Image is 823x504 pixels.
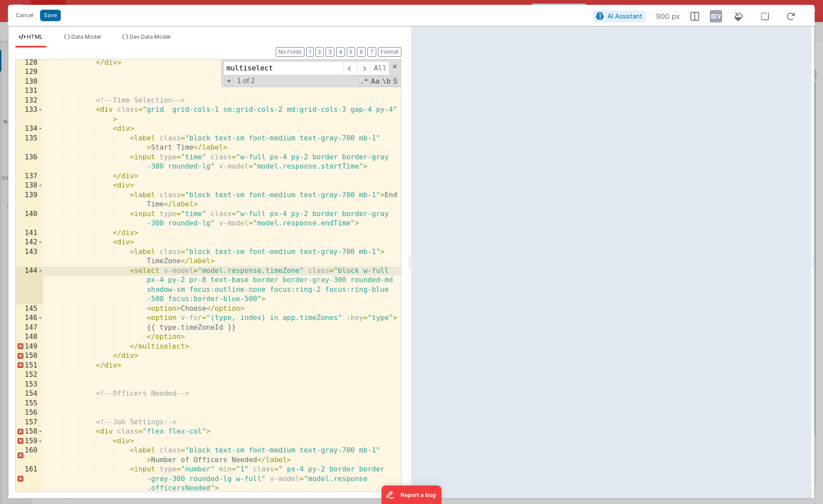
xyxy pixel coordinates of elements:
[11,9,38,22] button: Cancel
[656,11,680,22] span: 900 px
[359,76,369,86] span: RegExp Search
[16,105,43,124] div: 133
[336,47,345,57] button: 4
[16,408,43,418] div: 156
[370,76,380,86] span: CaseSensitive Search
[393,76,399,86] span: Search In Selection
[16,399,43,408] div: 155
[608,12,642,20] span: AI Assistant
[16,77,43,87] div: 130
[16,172,43,181] div: 137
[306,47,314,57] button: 1
[16,351,43,361] div: 150
[16,313,43,323] div: 146
[16,342,43,352] div: 149
[16,304,43,314] div: 145
[16,228,43,238] div: 141
[16,427,43,437] div: 158
[357,47,366,57] button: 6
[16,266,43,304] div: 144
[371,61,389,75] span: Alt-Enter
[347,47,355,57] button: 5
[16,134,43,153] div: 135
[16,58,43,68] div: 128
[16,238,43,247] div: 142
[224,76,234,85] span: Toggel Replace mode
[16,465,43,493] div: 161
[367,47,376,57] button: 7
[16,96,43,106] div: 132
[16,124,43,134] div: 134
[16,247,43,266] div: 143
[315,47,324,57] button: 2
[276,47,304,57] button: No Folds
[40,10,61,21] button: Save
[593,11,645,22] button: AI Assistant
[16,181,43,191] div: 138
[27,33,43,40] span: HTML
[16,380,43,390] div: 153
[16,86,43,96] div: 131
[16,361,43,371] div: 151
[16,67,43,77] div: 129
[234,77,258,85] span: 1 of 2
[16,332,43,342] div: 148
[71,33,101,40] span: Data Model
[16,418,43,427] div: 157
[223,61,343,75] input: Search for
[378,47,401,57] button: Format
[16,437,43,446] div: 159
[381,76,391,86] span: Whole Word Search
[16,446,43,465] div: 160
[16,389,43,399] div: 154
[16,191,43,210] div: 139
[16,370,43,380] div: 152
[326,47,334,57] button: 3
[130,33,171,40] span: Dev Data Model
[16,210,43,228] div: 140
[16,323,43,333] div: 147
[16,153,43,172] div: 136
[382,486,442,504] iframe: Marker.io feedback button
